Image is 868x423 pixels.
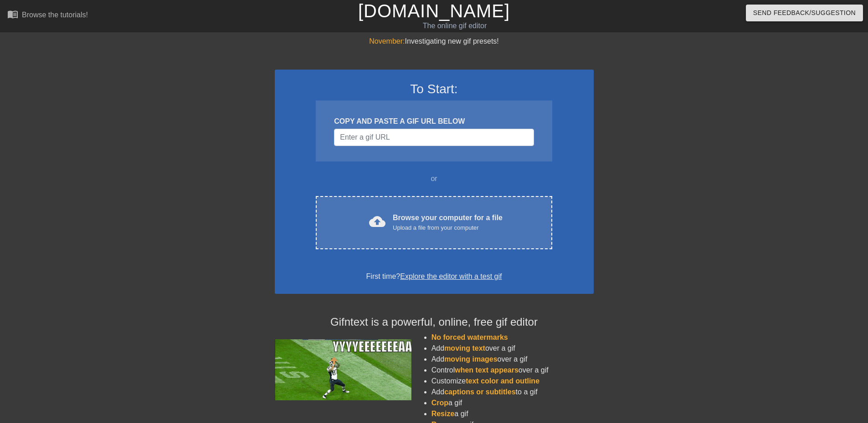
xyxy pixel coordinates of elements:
[444,355,497,363] span: moving images
[393,223,503,232] div: Upload a file from your computer
[358,1,510,21] a: [DOMAIN_NAME]
[22,11,88,19] div: Browse the tutorials!
[431,354,594,365] li: Add over a gif
[431,410,455,418] span: Resize
[431,365,594,376] li: Control over a gif
[298,173,570,184] div: or
[431,376,594,387] li: Customize
[7,9,18,20] span: menu_book
[294,20,616,31] div: The online gif editor
[369,37,405,45] span: November:
[369,213,385,230] span: cloud_upload
[7,9,88,23] a: Browse the tutorials!
[444,344,485,352] span: moving text
[431,387,594,398] li: Add to a gif
[455,366,519,374] span: when text appears
[753,7,856,19] span: Send Feedback/Suggestion
[431,399,448,407] span: Crop
[334,116,534,127] div: COPY AND PASTE A GIF URL BELOW
[400,272,502,280] a: Explore the editor with a test gif
[466,377,539,385] span: text color and outline
[431,408,594,419] li: a gif
[746,5,863,21] button: Send Feedback/Suggestion
[275,36,594,47] div: Investigating new gif presets!
[287,271,582,282] div: First time?
[431,398,594,408] li: a gif
[431,343,594,354] li: Add over a gif
[275,339,411,400] img: football_small.gif
[431,333,508,341] span: No forced watermarks
[275,316,594,329] h4: Gifntext is a powerful, online, free gif editor
[444,388,515,396] span: captions or subtitles
[287,81,582,97] h3: To Start:
[393,212,503,232] div: Browse your computer for a file
[334,129,534,146] input: Username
